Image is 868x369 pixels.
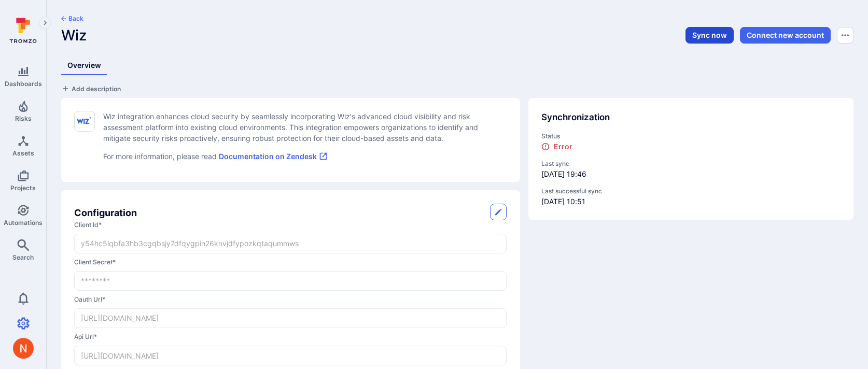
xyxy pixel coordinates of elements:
[4,219,43,226] span: Automations
[685,27,734,44] button: Sync now
[541,159,841,168] span: Last sync
[61,83,121,94] button: Add description
[41,19,49,27] i: Expand navigation menu
[39,17,51,29] button: Expand navigation menu
[74,258,507,267] label: client secret *
[72,85,121,93] span: Add description
[74,295,507,304] label: oauth url *
[541,142,572,151] div: Error
[61,56,853,75] div: Integrations tabs
[541,187,841,207] div: [DATE] 10:51
[74,332,507,342] label: api url *
[541,187,841,196] span: Last successful sync
[541,159,841,179] div: [DATE] 19:46
[12,253,34,261] span: Search
[10,184,36,192] span: Projects
[837,27,853,44] button: Options menu
[541,132,841,152] div: status
[12,149,34,157] span: Assets
[541,111,841,124] div: Synchronization
[13,338,34,359] div: Neeren Patki
[5,80,42,88] span: Dashboards
[61,56,107,75] a: Overview
[74,220,507,230] label: client id *
[13,338,34,359] img: ACg8ocIprwjrgDQnDsNSk9Ghn5p5-B8DpAKWoJ5Gi9syOE4K59tr4Q=s96-c
[61,26,87,44] span: Wiz
[103,151,507,162] p: For more information, please read
[15,115,32,122] span: Risks
[740,27,831,44] button: Connect new account
[61,15,83,23] button: Back
[541,132,841,141] span: Status
[103,111,507,144] p: Wiz integration enhances cloud security by seamlessly incorporating Wiz's advanced cloud visibili...
[219,152,328,161] a: Documentation on Zendesk
[74,206,137,220] h2: Configuration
